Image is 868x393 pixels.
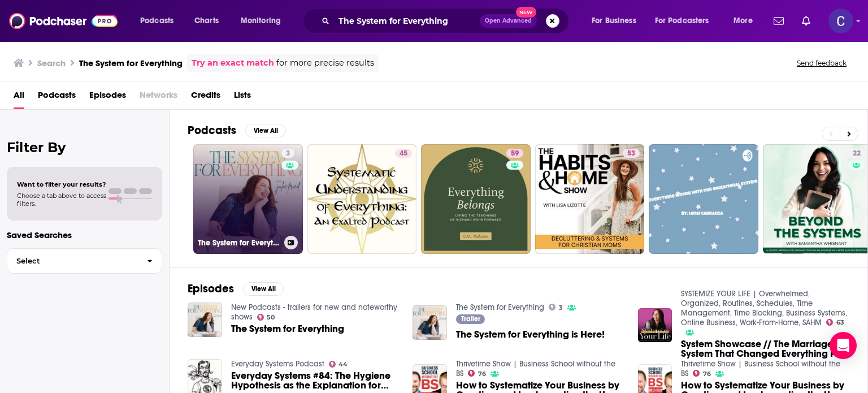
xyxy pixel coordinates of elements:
[627,148,635,159] span: 53
[17,180,106,188] span: Want to filter your results?
[14,86,24,109] a: All
[592,13,636,29] span: For Business
[234,86,251,109] a: Lists
[193,144,303,254] a: 3The System for Everything
[413,305,447,340] img: The System for Everything is Here!
[243,282,284,296] button: View All
[830,332,857,359] div: Open Intercom Messenger
[584,12,650,30] button: open menu
[314,8,580,34] div: Search podcasts, credits, & more...
[334,12,480,30] input: Search podcasts, credits, & more...
[638,308,672,343] img: System Showcase // The Marriage System That Changed Everything Plus A Powerful Story About Taking...
[188,303,222,337] img: The System for Everything
[132,12,188,30] button: open menu
[7,248,162,274] button: Select
[734,13,753,29] span: More
[231,359,324,369] a: Everyday Systems Podcast
[231,371,400,390] a: Everyday Systems #84: The Hygiene Hypothesis as the Explanation for Everything
[194,13,219,29] span: Charts
[231,303,397,322] a: New Podcasts - trailers for new and noteworthy shows
[456,303,544,312] a: The System for Everything
[516,7,536,18] span: New
[456,359,615,378] a: Thrivetime Show | Business School without the BS
[267,315,275,320] span: 50
[192,57,274,70] a: Try an exact match
[400,148,407,159] span: 45
[191,86,220,109] a: Credits
[485,18,532,24] span: Open Advanced
[140,86,177,109] span: Networks
[231,324,344,334] a: The System for Everything
[478,372,486,377] span: 76
[693,370,711,377] a: 76
[79,58,183,68] h3: The System for Everything
[89,86,126,109] a: Episodes
[188,282,234,296] h2: Episodes
[826,319,844,326] a: 63
[198,238,280,248] h3: The System for Everything
[338,362,348,367] span: 44
[7,257,138,265] span: Select
[421,144,531,254] a: 59
[511,148,519,159] span: 59
[648,12,726,30] button: open menu
[456,330,605,339] a: The System for Everything is Here!
[726,12,767,30] button: open menu
[38,86,76,109] a: Podcasts
[559,305,563,310] span: 3
[853,148,861,159] span: 22
[836,320,844,325] span: 63
[468,370,486,377] a: 76
[188,123,286,137] a: PodcastsView All
[188,123,236,137] h2: Podcasts
[37,58,66,68] h3: Search
[535,144,645,254] a: 53
[506,149,523,158] a: 59
[9,10,118,32] img: Podchaser - Follow, Share and Rate Podcasts
[329,361,348,368] a: 44
[307,144,417,254] a: 45
[793,58,850,68] button: Send feedback
[681,289,847,327] a: SYSTEMIZE YOUR LIFE | Overwhelmed, Organized, Routines, Schedules, Time Management, Time Blocking...
[281,149,294,158] a: 3
[848,149,865,158] a: 22
[276,57,374,70] span: for more precise results
[7,230,162,240] p: Saved Searches
[395,149,412,158] a: 45
[703,372,711,377] span: 76
[7,139,162,156] h2: Filter By
[257,314,275,321] a: 50
[681,359,840,378] a: Thrivetime Show | Business School without the BS
[549,304,563,310] a: 3
[286,148,290,159] span: 3
[480,14,537,28] button: Open AdvancedNew
[828,8,853,33] img: User Profile
[17,192,106,208] span: Choose a tab above to access filters.
[655,13,709,29] span: For Podcasters
[188,282,284,296] a: EpisodesView All
[828,8,853,33] span: Logged in as publicityxxtina
[681,339,849,359] a: System Showcase // The Marriage System That Changed Everything Plus A Powerful Story About Taking...
[245,124,286,137] button: View All
[461,316,480,322] span: Trailer
[187,12,225,30] a: Charts
[233,12,296,30] button: open menu
[769,11,788,31] a: Show notifications dropdown
[797,11,815,31] a: Show notifications dropdown
[140,13,173,29] span: Podcasts
[828,8,853,33] button: Show profile menu
[241,13,281,29] span: Monitoring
